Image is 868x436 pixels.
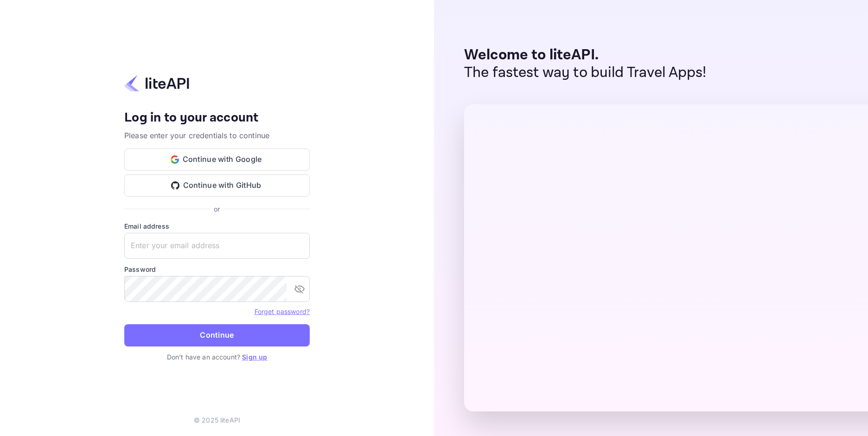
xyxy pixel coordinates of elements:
label: Email address [124,221,310,231]
button: Continue with Google [124,148,310,171]
button: toggle password visibility [290,280,309,298]
label: Password [124,264,310,274]
button: Continue [124,324,310,346]
p: © 2025 liteAPI [194,415,240,425]
p: The fastest way to build Travel Apps! [464,64,707,82]
a: Forget password? [255,307,310,316]
p: Don't have an account? [124,352,310,362]
button: Continue with GitHub [124,174,310,197]
p: Please enter your credentials to continue [124,130,310,141]
a: Forget password? [255,308,310,315]
p: Welcome to liteAPI. [464,46,707,64]
p: or [214,204,220,214]
img: liteapi [124,74,189,92]
input: Enter your email address [124,233,310,259]
h4: Log in to your account [124,110,310,126]
a: Sign up [242,353,267,361]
